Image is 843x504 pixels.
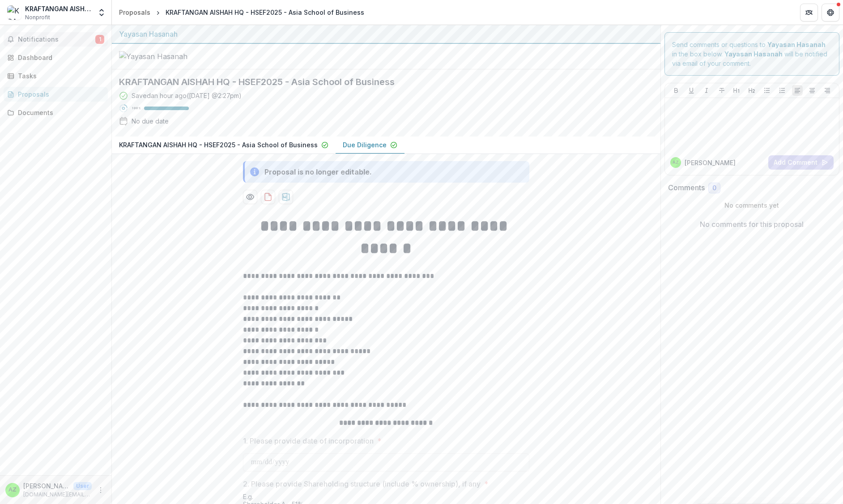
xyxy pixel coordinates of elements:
[115,6,154,19] a: Proposals
[243,190,257,204] button: Preview f4be919a-e24f-422d-937e-7260aa4629ee-1.pdf
[119,29,653,39] div: Yayasan Hasanah
[7,5,21,20] img: KRAFTANGAN AISHAH HQ
[712,184,716,192] span: 0
[792,85,803,96] button: Align Left
[668,201,836,210] p: No comments yet
[673,160,679,165] div: Aishah ZA
[664,32,840,76] div: Send comments or questions to in the box below. will be notified via email of your comment.
[768,155,834,170] button: Add Comment
[4,68,108,83] a: Tasks
[132,91,242,100] div: Saved an hour ago ( [DATE] @ 2:27pm )
[132,105,140,111] p: 100 %
[261,190,275,204] button: download-proposal
[95,485,106,495] button: More
[731,85,742,96] button: Heading 1
[119,8,150,17] div: Proposals
[746,85,757,96] button: Heading 2
[119,140,318,149] p: KRAFTANGAN AISHAH HQ - HSEF2025 - Asia School of Business
[243,478,481,489] p: 2. Please provide Shareholding structure (include % ownership), if any
[279,190,293,204] button: download-proposal
[18,71,101,81] div: Tasks
[4,32,108,47] button: Notifications1
[25,13,50,21] span: Nonprofit
[701,85,712,96] button: Italicize
[95,35,104,44] span: 1
[23,481,70,491] p: [PERSON_NAME]
[18,53,101,62] div: Dashboard
[686,85,697,96] button: Underline
[243,436,374,446] p: 1. Please provide date of incorporation
[119,51,209,62] img: Yayasan Hasanah
[119,77,639,87] h2: KRAFTANGAN AISHAH HQ - HSEF2025 - Asia School of Business
[724,50,783,58] strong: Yayasan Hasanah
[4,87,108,102] a: Proposals
[132,116,169,126] div: No due date
[95,4,108,21] button: Open entity switcher
[716,85,727,96] button: Strike
[668,184,705,192] h2: Comments
[18,108,101,117] div: Documents
[4,50,108,65] a: Dashboard
[807,85,817,96] button: Align Center
[18,90,101,99] div: Proposals
[73,482,92,490] p: User
[115,6,368,19] nav: breadcrumb
[822,85,833,96] button: Align Right
[762,85,772,96] button: Bullet List
[18,36,95,43] span: Notifications
[25,4,92,13] div: KRAFTANGAN AISHAH HQ
[9,487,17,493] div: Aishah ZA
[700,219,804,230] p: No comments for this proposal
[767,41,826,48] strong: Yayasan Hasanah
[777,85,788,96] button: Ordered List
[822,4,839,21] button: Get Help
[264,167,372,177] div: Proposal is no longer editable.
[23,491,92,499] p: [DOMAIN_NAME][EMAIL_ADDRESS][DOMAIN_NAME]
[4,105,108,120] a: Documents
[800,4,818,21] button: Partners
[166,8,364,17] div: KRAFTANGAN AISHAH HQ - HSEF2025 - Asia School of Business
[685,158,736,167] p: [PERSON_NAME]
[343,140,387,149] p: Due Diligence
[671,85,681,96] button: Bold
